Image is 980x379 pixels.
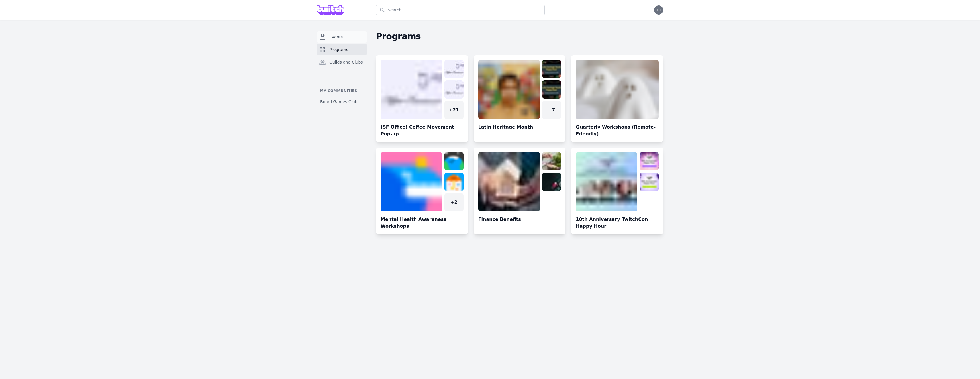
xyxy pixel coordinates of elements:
a: Programs [317,44,367,55]
input: Search [376,5,545,15]
h2: Programs [376,31,663,42]
img: Grove [317,5,344,15]
span: Programs [329,47,348,52]
a: Board Games Club [317,97,367,107]
button: TH [654,5,663,15]
p: My communities [317,89,367,93]
span: TH [656,8,661,12]
span: Events [329,34,343,40]
a: Events [317,31,367,43]
span: Board Games Club [320,99,357,105]
span: Guilds and Clubs [329,59,363,65]
a: Guilds and Clubs [317,56,367,68]
nav: Sidebar [317,31,367,107]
